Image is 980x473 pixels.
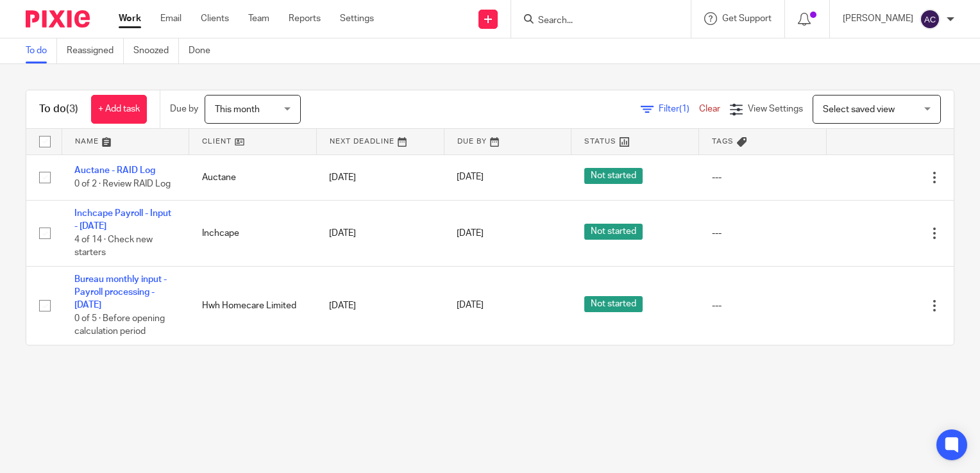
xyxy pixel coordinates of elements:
[133,38,179,63] a: Snoozed
[457,301,484,310] span: [DATE]
[74,209,171,231] a: Inchcape Payroll - Input - [DATE]
[74,275,167,310] a: Bureau monthly input - Payroll processing - [DATE]
[248,12,269,25] a: Team
[74,179,171,188] span: 0 of 2 · Review RAID Log
[659,104,699,113] span: Filter
[699,104,720,113] a: Clear
[189,266,317,345] td: Hwh Homecare Limited
[67,38,124,63] a: Reassigned
[584,168,643,184] span: Not started
[119,12,141,25] a: Work
[39,103,78,116] h1: To do
[189,38,220,63] a: Done
[66,104,78,114] span: (3)
[679,104,689,113] span: (1)
[712,138,734,145] span: Tags
[748,104,803,113] span: View Settings
[316,266,444,345] td: [DATE]
[920,9,940,29] img: svg%3E
[74,314,165,336] span: 0 of 5 · Before opening calculation period
[537,15,652,27] input: Search
[457,229,484,238] span: [DATE]
[584,224,643,240] span: Not started
[215,105,260,114] span: This month
[316,200,444,266] td: [DATE]
[170,103,198,115] p: Due by
[584,296,643,312] span: Not started
[74,166,155,175] a: Auctane - RAID Log
[189,154,317,200] td: Auctane
[712,171,814,184] div: ---
[722,14,772,23] span: Get Support
[201,12,229,25] a: Clients
[26,10,90,28] img: Pixie
[712,227,814,240] div: ---
[91,95,147,124] a: + Add task
[289,12,321,25] a: Reports
[74,235,153,258] span: 4 of 14 · Check new starters
[160,12,182,25] a: Email
[457,173,484,182] span: [DATE]
[26,38,57,63] a: To do
[823,105,895,114] span: Select saved view
[189,200,317,266] td: Inchcape
[340,12,374,25] a: Settings
[712,299,814,312] div: ---
[316,154,444,200] td: [DATE]
[843,12,913,25] p: [PERSON_NAME]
